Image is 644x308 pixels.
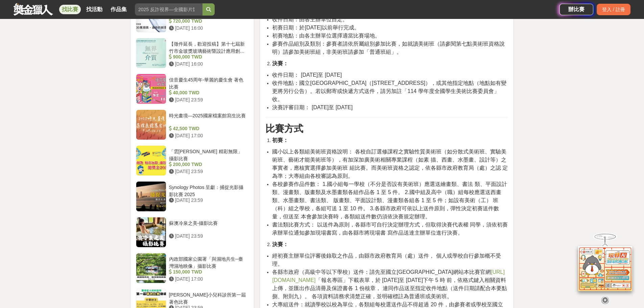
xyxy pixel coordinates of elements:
[169,161,246,168] div: 200,000 TWD
[169,233,246,240] div: [DATE] 23:59
[559,4,593,15] a: 辦比賽
[272,80,506,102] span: 收件地點：國立[GEOGRAPHIC_DATA]（[STREET_ADDRESS]），或其他指定地點（地點如有變更將另行公告）。若以郵寄或快遞方式送件，請另加註「114 學年度全國學生美術比賽委...
[136,74,249,104] a: 佳音慶生45周年-華麗的慶生會 著色比賽 40,000 TWD [DATE] 23:59
[272,17,348,22] span: 收件日期：由各主辦單位自定。
[272,137,288,143] strong: 初賽：
[169,148,246,161] div: 「雲[PERSON_NAME] 精彩無限」攝影比賽
[169,125,246,132] div: 42,500 TWD
[169,96,246,103] div: [DATE] 23:59
[136,110,249,140] a: 時光畫境—2025國家檔案館寫生比賽 42,500 TWD [DATE] 17:00
[135,3,202,16] input: 2025 反詐視界—全國影片競賽
[272,104,353,110] span: 決賽評審日期： [DATE]至 [DATE]
[59,5,81,14] a: 找比賽
[169,61,246,68] div: [DATE] 16:00
[136,145,249,176] a: 「雲[PERSON_NAME] 精彩無限」攝影比賽 200,000 TWD [DATE] 23:59
[108,5,129,14] a: 作品集
[136,38,249,68] a: 【徵件延長，歡迎投稿】第十七屆新竹市金玻獎玻璃藝術暨設計應用創作比賽 900,000 TWD [DATE] 16:00
[272,269,504,283] a: [URL][DOMAIN_NAME]
[272,61,288,66] strong: 決賽：
[169,276,246,283] div: [DATE] 17:00
[272,181,507,219] span: 各校參賽作品件數： 1.國小組每一學校（不分是否設有美術班）應選送繪畫類、書法 類、平面設計類、漫畫類、版畫類及水墨畫類各組作品各 1 至 5 件。 2.國中組及高中（職）組每校應選送西畫類、水...
[578,246,632,291] img: d2146d9a-e6f6-4337-9592-8cefde37ba6b.png
[169,184,246,197] div: Synology Photos 呈獻：捕捉光影攝影比賽 2025
[136,253,249,283] a: 內政部國家公園署「與濕地共生─臺灣濕地映像」攝影比賽 150,000 TWD [DATE] 17:00
[169,76,246,89] div: 佳音慶生45周年-華麗的慶生會 著色比賽
[169,112,246,125] div: 時光畫境—2025國家檔案館寫生比賽
[272,41,505,55] span: 參賽作品組別及類別：參賽者請依所屬組別參加比賽，如就讀美術班（請參閱第七點美術班資格說明）請參加美術班組，非美術班請參加「普通班組」。
[169,89,246,96] div: 40,000 TWD
[136,217,249,247] a: 蘇澳冷泉之美-攝影比賽 [DATE] 23:59
[169,256,246,268] div: 內政部國家公園署「與濕地共生─臺灣濕地映像」攝影比賽
[272,149,508,179] span: 國小以上各類組美術班資格說明： 各校自訂選修課程之實驗性質美術班（如分散式美術班、實驗美 術班、藝術才能美術班等），有加深加廣美術相關專業課程（如素 描、西畫、水墨畫、設計等）之事實者，應核實選...
[169,220,246,233] div: 蘇澳冷泉之美-攝影比賽
[265,123,303,134] strong: 比賽方式
[169,268,246,276] div: 150,000 TWD
[169,25,246,32] div: [DATE] 16:00
[169,291,246,304] div: [PERSON_NAME]小兒科診所第一屆著色比賽
[169,53,246,61] div: 900,000 TWD
[169,168,246,175] div: [DATE] 23:59
[169,41,246,53] div: 【徵件延長，歡迎投稿】第十七屆新竹市金玻獎玻璃藝術暨設計應用創作比賽
[136,181,249,212] a: Synology Photos 呈獻：捕捉光影攝影比賽 2025 [DATE] 23:59
[597,4,630,15] div: 登入 / 註冊
[272,222,508,236] span: 書法類比賽方式： 以送件為原則，各縣市可自行決定辦理方式，但取得決賽代表權 同學，須依初賽承辦單位通知參加現場書寫，由各縣市將現場書 寫作品送達主辦單位進行決賽。
[272,25,359,30] span: 初賽日期：於[DATE]以前舉行完成。
[169,197,246,204] div: [DATE] 23:59
[272,253,501,267] span: 經初賽主辦單位評審後錄取之作品，由縣市政府教育局（處）送件， 個人或學校自行參加概不受理。
[272,72,342,78] span: 收件日期： [DATE]至 [DATE]
[169,18,246,25] div: 720,000 TWD
[169,132,246,139] div: [DATE] 17:00
[272,33,380,39] span: 初賽地點：由各主辦單位選擇適當比賽場地。
[272,241,288,247] strong: 決賽：
[84,5,105,14] a: 找活動
[272,269,507,299] span: 各縣市政府（高級中等以下學校）送件：請先至國立[GEOGRAPHIC_DATA]網站本比賽官網 「報名專區」下載表單，於 [DATE]至 [DATE]下午 5 時 前，依格式鍵入相關資料上傳，並...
